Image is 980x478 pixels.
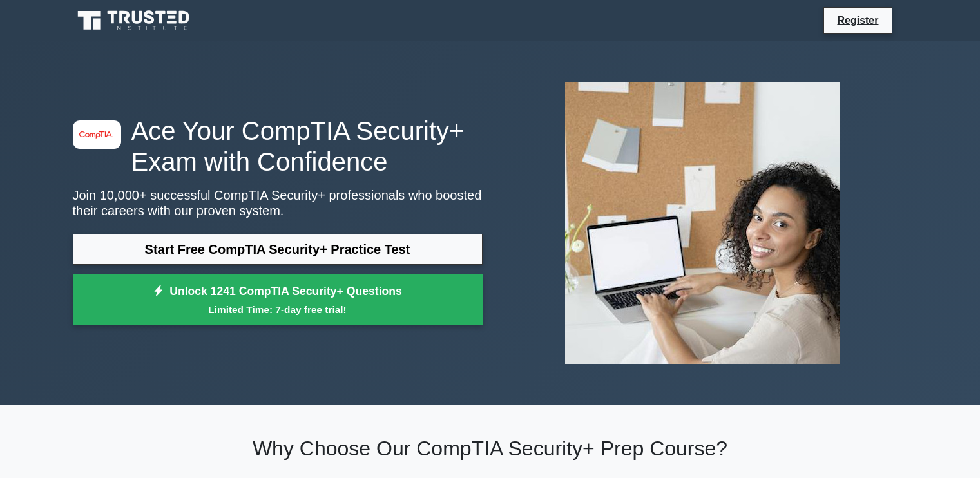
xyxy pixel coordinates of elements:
p: Join 10,000+ successful CompTIA Security+ professionals who boosted their careers with our proven... [73,187,483,218]
small: Limited Time: 7-day free trial! [89,302,466,317]
a: Register [829,12,886,28]
a: Unlock 1241 CompTIA Security+ QuestionsLimited Time: 7-day free trial! [73,274,483,326]
h2: Why Choose Our CompTIA Security+ Prep Course? [73,436,908,461]
a: Start Free CompTIA Security+ Practice Test [73,234,483,265]
h1: Ace Your CompTIA Security+ Exam with Confidence [73,115,483,177]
